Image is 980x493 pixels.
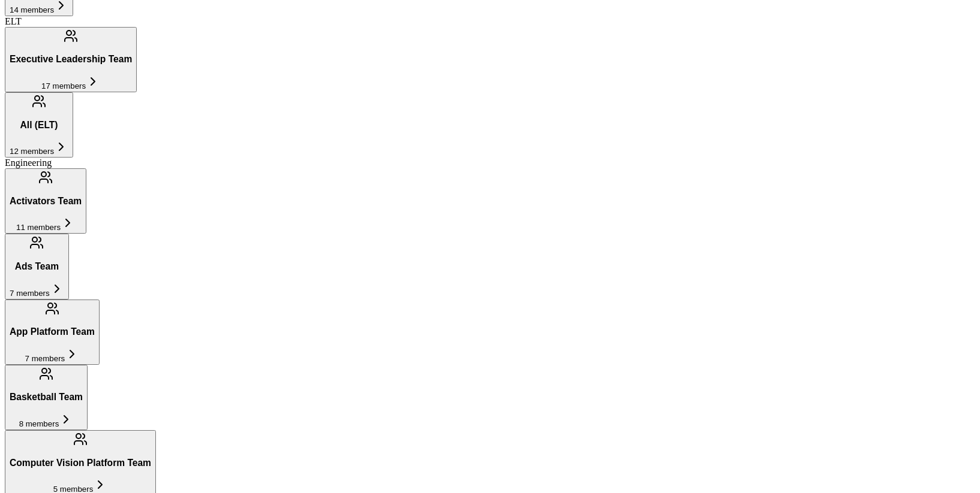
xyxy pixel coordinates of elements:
[5,92,73,158] button: All (ELT)12 members
[10,261,64,272] h3: Ads Team
[5,16,22,26] span: ELT
[25,354,65,363] span: 7 members
[41,81,86,90] span: 17 members
[10,326,95,337] h3: App Platform Team
[19,419,59,428] span: 8 members
[16,223,61,232] span: 11 members
[10,289,50,298] span: 7 members
[10,147,54,156] span: 12 members
[5,158,52,168] span: Engineering
[5,168,86,234] button: Activators Team11 members
[5,27,137,92] button: Executive Leadership Team17 members
[10,54,132,65] h3: Executive Leadership Team
[10,120,68,131] h3: All (ELT)
[10,196,82,207] h3: Activators Team
[10,458,151,468] h3: Computer Vision Platform Team
[5,234,69,299] button: Ads Team7 members
[5,300,100,365] button: App Platform Team7 members
[10,5,54,14] span: 14 members
[5,365,88,430] button: Basketball Team8 members
[10,392,83,403] h3: Basketball Team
